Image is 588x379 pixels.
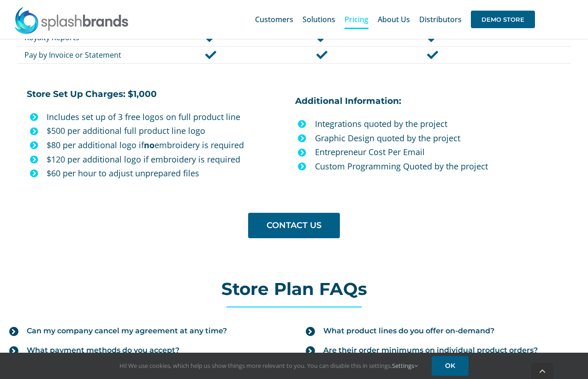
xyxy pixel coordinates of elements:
span: Pricing [344,16,368,23]
a: Pricing [344,5,368,34]
span: What product lines do you offer on-demand? [323,326,494,336]
p: Includes set up of 3 free logos on full product line [47,110,288,124]
p: $120 per additional logo if embroidery is required [47,152,288,167]
span: What payment methods do you accept? [27,345,179,355]
b: no [144,139,154,150]
nav: Main Menu Sticky [255,5,535,34]
span: Are their order minimums on individual product orders? [323,345,538,355]
span: Solutions [303,16,335,23]
span: Hi! We use cookies, which help us show things more relevant to you. You can disable this in setti... [119,361,418,370]
img: SplashBrands.com Logo [14,6,129,34]
a: OK [432,356,469,376]
p: $80 per additional logo if embroidery is required [47,138,288,152]
p: Graphic Design quoted by the project [315,131,570,145]
span: Distributors [419,16,462,23]
a: Customers [255,5,293,34]
span: CONTACT US [267,221,321,230]
strong: Store Set Up Charges: $1,000 [27,89,157,99]
a: Distributors [419,5,462,34]
p: $60 per hour to adjust unprepared files [47,166,288,180]
span: Customers [255,16,293,23]
span: About Us [378,16,410,23]
p: Entrepreneur Cost Per Email [315,145,570,159]
a: Can my company cancel my agreement at any time? [9,321,282,341]
a: Settings [392,361,418,370]
strong: Additional Information: [295,96,401,106]
a: What payment methods do you accept? [9,341,282,360]
a: DEMO STORE [471,5,535,34]
a: Are their order minimums on individual product orders? [306,341,579,360]
a: What product lines do you offer on-demand? [306,321,579,341]
a: CONTACT US [248,213,340,238]
p: Custom Programming Quoted by the project [315,159,570,174]
span: DEMO STORE [471,11,535,28]
p: Integrations quoted by the project [315,117,570,131]
span: Can my company cancel my agreement at any time? [27,326,227,336]
p: Pay by Invoice or Statement [24,50,154,60]
p: $500 per additional full product line logo [47,124,288,138]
